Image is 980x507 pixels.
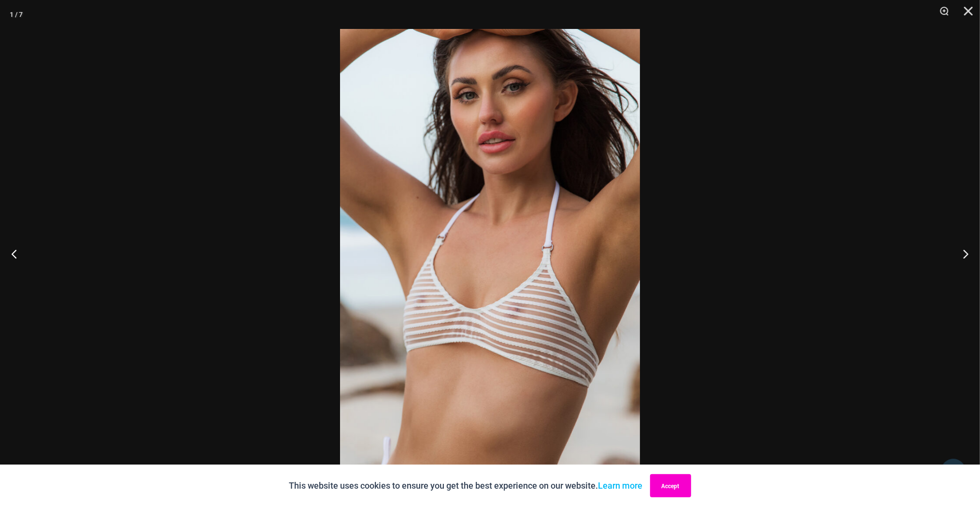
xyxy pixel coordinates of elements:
div: 1 / 7 [10,7,23,22]
button: Next [944,230,980,278]
a: Learn more [598,480,643,491]
p: This website uses cookies to ensure you get the best experience on our website. [289,479,643,493]
img: Tide Lines White 350 Halter Top 01 [340,29,640,478]
button: Accept [650,474,691,497]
